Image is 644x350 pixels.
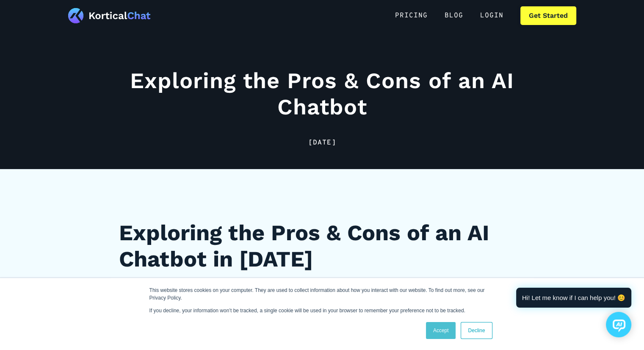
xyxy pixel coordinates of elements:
[149,286,495,302] p: This website stores cookies on your computer. They are used to collect information about how you ...
[426,322,456,339] a: Accept
[461,322,492,339] a: Decline
[149,307,495,314] p: If you decline, your information won’t be tracked, a single cookie will be used in your browser t...
[387,6,436,25] a: Pricing
[119,68,525,121] h1: Exploring the Pros & Cons of an AI Chatbot
[520,6,576,25] a: Get Started
[472,6,512,25] a: Login
[119,138,525,148] div: [DATE]
[436,6,472,25] a: Blog
[119,220,525,273] h1: Exploring the Pros & Cons of an AI Chatbot in [DATE]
